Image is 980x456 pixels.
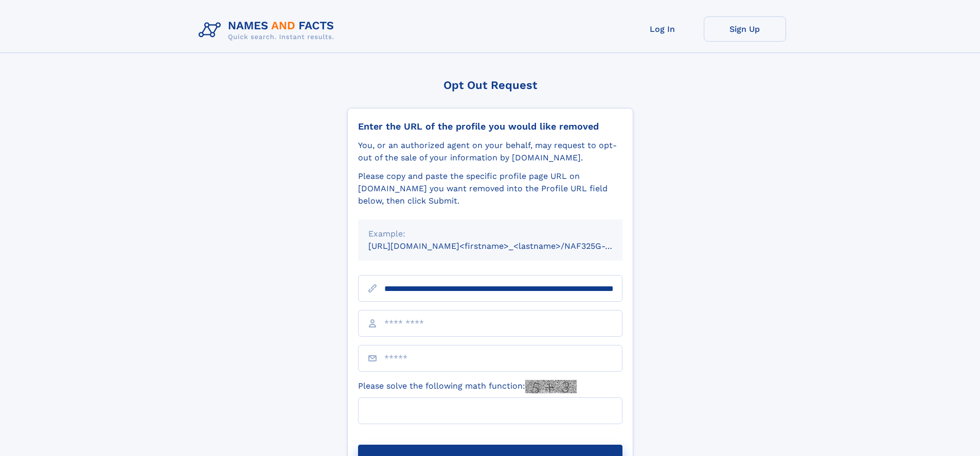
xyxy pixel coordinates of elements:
[621,16,704,42] a: Log In
[194,16,343,44] img: Logo Names and Facts
[358,380,577,393] label: Please solve the following math function:
[368,228,612,240] div: Example:
[358,170,622,207] div: Please copy and paste the specific profile page URL on [DOMAIN_NAME] you want removed into the Pr...
[358,121,622,132] div: Enter the URL of the profile you would like removed
[704,16,786,42] a: Sign Up
[368,241,642,251] small: [URL][DOMAIN_NAME]<firstname>_<lastname>/NAF325G-xxxxxxxx
[358,139,622,164] div: You, or an authorized agent on your behalf, may request to opt-out of the sale of your informatio...
[347,79,633,92] div: Opt Out Request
